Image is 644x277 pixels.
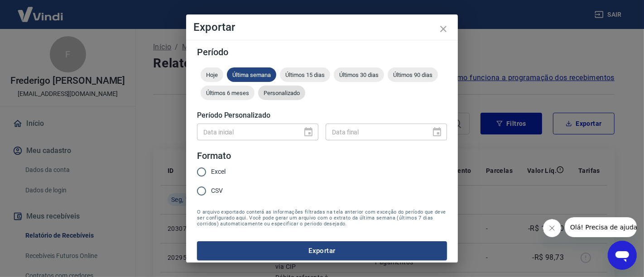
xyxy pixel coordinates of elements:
[197,124,296,140] input: DD/MM/YYYY
[388,67,438,82] div: Últimos 90 dias
[334,67,384,82] div: Últimos 30 dias
[201,67,223,82] div: Hoje
[201,86,255,100] div: Últimos 6 meses
[258,86,305,100] div: Personalizado
[543,219,561,237] iframe: Fechar mensagem
[280,67,330,82] div: Últimos 15 dias
[565,217,637,237] iframe: Mensagem da empresa
[197,209,447,227] span: O arquivo exportado conterá as informações filtradas na tela anterior com exceção do período que ...
[258,90,305,96] span: Personalizado
[197,241,447,260] button: Exportar
[201,72,223,78] span: Hoje
[608,241,637,270] iframe: Botão para abrir a janela de mensagens
[334,72,384,78] span: Últimos 30 dias
[433,18,454,40] button: close
[211,186,223,196] span: CSV
[197,111,447,120] h5: Período Personalizado
[280,72,330,78] span: Últimos 15 dias
[201,90,255,96] span: Últimos 6 meses
[326,124,424,140] input: DD/MM/YYYY
[227,67,276,82] div: Última semana
[5,6,76,14] span: Olá! Precisa de ajuda?
[211,167,226,177] span: Excel
[197,149,231,162] legend: Formato
[193,22,451,33] h4: Exportar
[197,48,447,57] h5: Período
[227,72,276,78] span: Última semana
[388,72,438,78] span: Últimos 90 dias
